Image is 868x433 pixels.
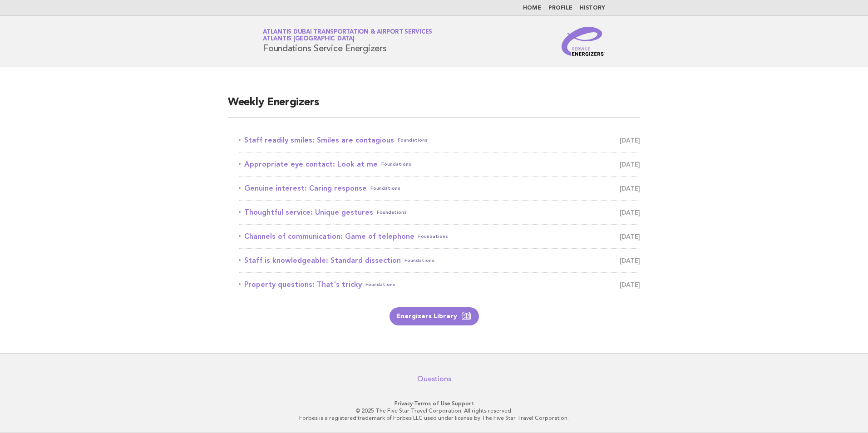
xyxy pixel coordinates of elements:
[263,29,432,42] a: Atlantis Dubai Transportation & Airport ServicesAtlantis [GEOGRAPHIC_DATA]
[239,206,640,219] a: Thoughtful service: Unique gesturesFoundations [DATE]
[156,400,712,407] p: · ·
[414,400,450,407] a: Terms of Use
[620,254,640,267] span: [DATE]
[365,278,395,291] span: Foundations
[620,206,640,219] span: [DATE]
[239,134,640,147] a: Staff readily smiles: Smiles are contagiousFoundations [DATE]
[580,5,605,11] a: History
[452,400,474,407] a: Support
[395,400,413,407] a: Privacy
[620,278,640,291] span: [DATE]
[239,230,640,243] a: Channels of communication: Game of telephoneFoundations [DATE]
[156,414,712,422] p: Forbes is a registered trademark of Forbes LLC used under license by The Five Star Travel Corpora...
[381,158,411,171] span: Foundations
[390,307,479,325] a: Energizers Library
[404,254,434,267] span: Foundations
[377,206,407,219] span: Foundations
[418,230,448,243] span: Foundations
[370,182,400,195] span: Foundations
[239,158,640,171] a: Appropriate eye contact: Look at meFoundations [DATE]
[228,95,640,118] h2: Weekly Energizers
[620,158,640,171] span: [DATE]
[239,254,640,267] a: Staff is knowledgeable: Standard dissectionFoundations [DATE]
[239,278,640,291] a: Property questions: That's trickyFoundations [DATE]
[417,374,451,384] a: Questions
[156,407,712,414] p: © 2025 The Five Star Travel Corporation. All rights reserved.
[620,182,640,195] span: [DATE]
[548,5,572,11] a: Profile
[620,230,640,243] span: [DATE]
[523,5,541,11] a: Home
[263,30,432,53] h1: Foundations Service Energizers
[398,134,428,147] span: Foundations
[620,134,640,147] span: [DATE]
[263,36,355,42] span: Atlantis [GEOGRAPHIC_DATA]
[239,182,640,195] a: Genuine interest: Caring responseFoundations [DATE]
[562,27,605,56] img: Service Energizers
